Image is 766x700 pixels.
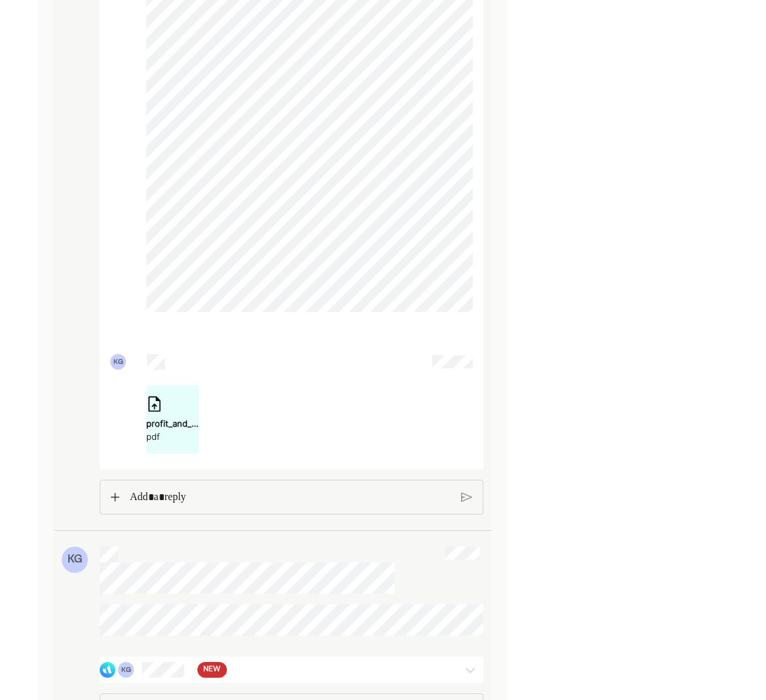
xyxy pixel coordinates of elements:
[146,417,199,430] div: profit_and_loss_Kyle_Giblin (6).pdf
[118,662,134,678] div: KG
[110,354,126,370] div: KG
[123,480,458,515] div: Rich Text Editor. Editing area: main
[62,547,88,573] div: KG
[146,430,199,443] div: pdf
[203,663,220,676] span: NEW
